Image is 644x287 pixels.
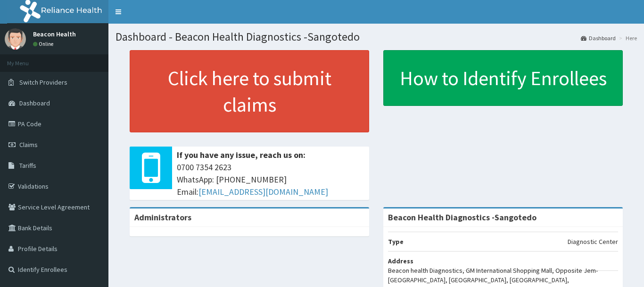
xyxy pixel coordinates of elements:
[130,50,369,132] a: Click here to submit claims
[116,31,637,43] h1: Dashboard - Beacon Health Diagnostics -Sangotedo
[33,41,56,47] a: Online
[581,34,616,42] a: Dashboard
[198,186,328,197] a: [EMAIL_ADDRESS][DOMAIN_NAME]
[19,140,38,149] span: Claims
[19,78,67,87] span: Switch Providers
[177,149,305,160] b: If you have any issue, reach us on:
[617,34,637,42] li: Here
[134,212,191,223] b: Administrators
[19,161,36,170] span: Tariffs
[33,31,76,37] p: Beacon Health
[383,50,623,106] a: How to Identify Enrollees
[5,28,26,50] img: User Image
[388,212,537,223] strong: Beacon Health Diagnostics -Sangotedo
[568,237,618,246] p: Diagnostic Center
[388,237,404,246] b: Type
[388,257,413,265] b: Address
[177,161,364,198] span: 0700 7354 2623 WhatsApp: [PHONE_NUMBER] Email:
[19,99,50,107] span: Dashboard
